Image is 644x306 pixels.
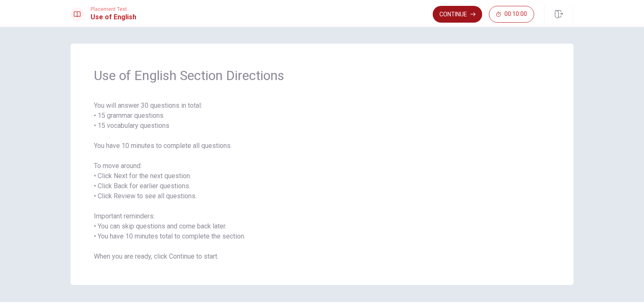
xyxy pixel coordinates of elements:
[91,12,136,22] h1: Use of English
[94,67,550,84] span: Use of English Section Directions
[504,11,527,18] span: 00:10:00
[91,6,136,12] span: Placement Test
[489,6,534,23] button: 00:10:00
[433,6,482,23] button: Continue
[94,101,550,262] span: You will answer 30 questions in total: • 15 grammar questions • 15 vocabulary questions You have ...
